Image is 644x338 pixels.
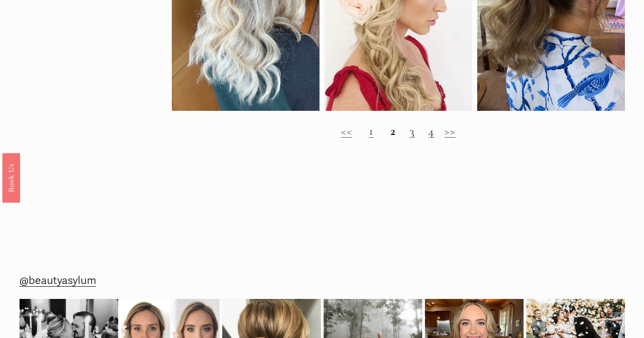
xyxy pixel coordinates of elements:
a: 3 [409,124,415,139]
a: Book Us [2,153,20,203]
a: << [341,124,352,139]
a: 1 [369,124,374,139]
strong: 2 [390,124,396,139]
a: @beautyasylum [20,271,96,291]
a: >> [444,124,456,139]
a: 4 [428,124,434,139]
